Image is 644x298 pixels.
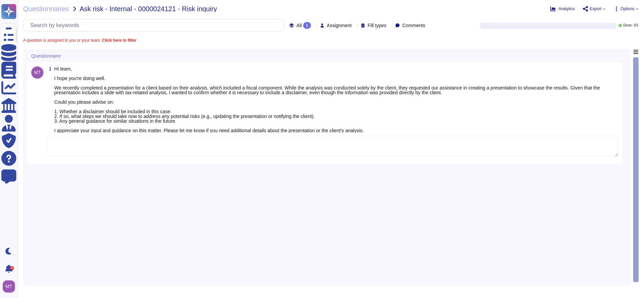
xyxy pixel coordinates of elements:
[296,23,302,28] span: All
[31,54,61,58] span: Questionnaire
[368,23,386,28] span: Fill types
[27,19,284,31] input: Search by keywords
[23,5,69,12] span: Questionnaires
[31,66,43,79] img: user
[590,7,602,11] span: Export
[1,279,20,294] button: user
[10,266,14,270] div: 9+
[558,7,575,11] span: Analytics
[327,23,352,28] span: Assignment
[634,24,639,27] span: 0 / 1
[23,38,136,42] span: A question is assigned to you or your team.
[623,24,632,27] span: Done:
[550,6,575,12] button: Analytics
[54,66,600,133] span: Hi team, I hope you're doing well. We recently completed a presentation for a client based on the...
[3,280,15,293] img: user
[303,22,311,29] div: 1
[402,23,425,28] span: Comments
[46,66,52,71] span: 1
[80,5,217,12] span: Ask risk - Internal - 0000024121 - Risk inquiry
[621,7,634,11] span: Options
[101,38,136,43] b: Click here to filter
